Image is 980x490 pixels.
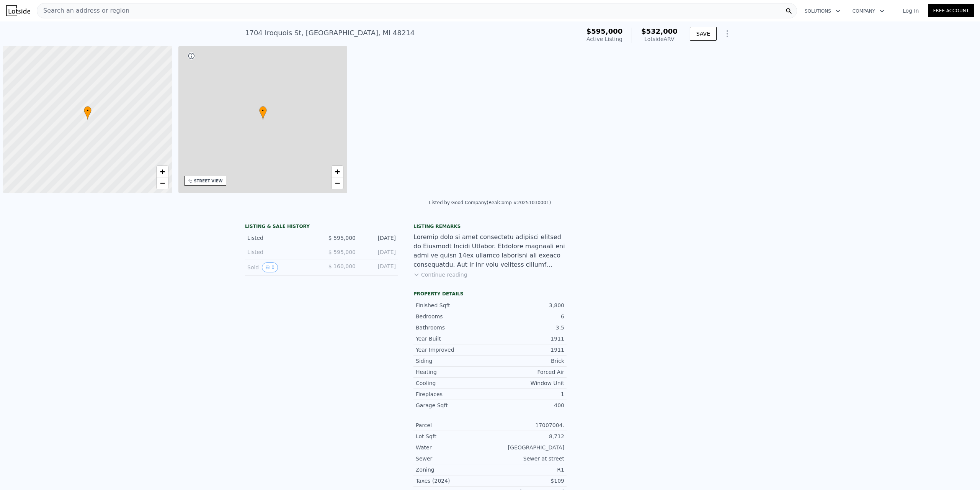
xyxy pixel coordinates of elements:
[362,262,396,272] div: [DATE]
[328,263,356,269] span: $ 160,000
[641,27,678,35] span: $532,000
[262,262,278,272] button: View historical data
[490,379,564,387] div: Window Unit
[416,302,490,309] div: Finished Sqft
[160,167,165,176] span: +
[413,291,567,297] div: Property details
[490,455,564,462] div: Sewer at street
[490,346,564,354] div: 1911
[490,357,564,365] div: Brick
[413,271,467,279] button: Continue reading
[84,106,91,120] div: •
[416,466,490,474] div: Zoning
[416,455,490,462] div: Sewer
[332,166,343,177] a: Zoom in
[416,421,490,429] div: Parcel
[490,421,564,429] div: 17007004.
[928,4,974,17] a: Free Account
[720,26,735,41] button: Show Options
[413,223,567,229] div: Listing remarks
[247,262,315,272] div: Sold
[490,335,564,343] div: 1911
[416,477,490,485] div: Taxes (2024)
[799,4,846,18] button: Solutions
[157,166,168,177] a: Zoom in
[490,368,564,376] div: Forced Air
[490,302,564,309] div: 3,800
[247,248,315,256] div: Listed
[328,235,356,241] span: $ 595,000
[413,233,567,269] div: Loremip dolo si amet consectetu adipisci elitsed do Eiusmodt Incidi Utlabor. Etdolore magnaali en...
[416,357,490,365] div: Siding
[6,5,30,16] img: Lotside
[690,27,717,41] button: SAVE
[245,28,415,38] div: 1704 Iroquois St , [GEOGRAPHIC_DATA] , MI 48214
[245,223,398,231] div: LISTING & SALE HISTORY
[335,178,340,188] span: −
[259,106,267,120] div: •
[416,346,490,354] div: Year Improved
[332,177,343,189] a: Zoom out
[490,466,564,474] div: R1
[157,177,168,189] a: Zoom out
[490,313,564,320] div: 6
[416,444,490,451] div: Water
[362,248,396,256] div: [DATE]
[362,234,396,242] div: [DATE]
[247,234,315,242] div: Listed
[194,178,223,184] div: STREET VIEW
[846,4,890,18] button: Company
[37,6,129,15] span: Search an address or region
[84,107,91,114] span: •
[490,477,564,485] div: $109
[490,433,564,440] div: 8,712
[586,36,622,42] span: Active Listing
[490,324,564,331] div: 3.5
[416,402,490,409] div: Garage Sqft
[641,35,678,43] div: Lotside ARV
[646,453,671,478] img: Lotside
[416,324,490,331] div: Bathrooms
[416,433,490,440] div: Lot Sqft
[416,335,490,343] div: Year Built
[416,368,490,376] div: Heating
[160,178,165,188] span: −
[429,200,551,205] div: Listed by Good Company (RealComp #20251030001)
[416,390,490,398] div: Fireplaces
[586,27,623,35] span: $595,000
[490,390,564,398] div: 1
[259,107,267,114] span: •
[893,7,928,15] a: Log In
[490,444,564,451] div: [GEOGRAPHIC_DATA]
[416,313,490,320] div: Bedrooms
[490,402,564,409] div: 400
[328,249,356,255] span: $ 595,000
[416,379,490,387] div: Cooling
[335,167,340,176] span: +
